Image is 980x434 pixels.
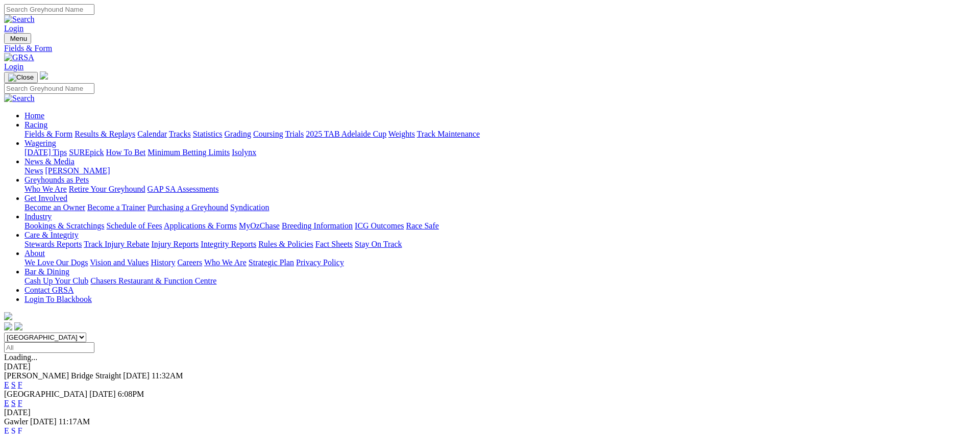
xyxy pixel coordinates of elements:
[417,130,480,138] a: Track Maintenance
[4,72,38,83] button: Toggle navigation
[24,249,45,258] a: About
[24,212,52,221] a: Industry
[59,417,90,426] span: 11:17AM
[4,312,12,320] img: logo-grsa-white.png
[11,399,16,407] a: S
[24,221,104,230] a: Bookings & Scratchings
[106,221,162,230] a: Schedule of Fees
[177,258,202,267] a: Careers
[137,130,167,138] a: Calendar
[285,130,304,138] a: Trials
[4,417,28,426] span: Gawler
[24,120,47,129] a: Racing
[84,240,149,248] a: Track Injury Rebate
[4,399,9,407] a: E
[18,399,22,407] a: F
[90,276,216,285] a: Chasers Restaurant & Function Centre
[24,148,67,157] a: [DATE] Tips
[225,130,251,138] a: Grading
[151,258,175,267] a: History
[24,203,976,212] div: Get Involved
[258,240,313,248] a: Rules & Policies
[204,258,247,267] a: Who We Are
[230,203,269,212] a: Syndication
[24,231,79,239] a: Care & Integrity
[24,166,43,175] a: News
[4,353,37,362] span: Loading...
[151,240,199,248] a: Injury Reports
[10,35,27,42] span: Menu
[24,276,88,285] a: Cash Up Your Club
[4,62,23,71] a: Login
[24,286,73,294] a: Contact GRSA
[201,240,256,248] a: Integrity Reports
[239,221,280,230] a: MyOzChase
[45,166,110,175] a: [PERSON_NAME]
[24,166,976,175] div: News & Media
[406,221,438,230] a: Race Safe
[306,130,386,138] a: 2025 TAB Adelaide Cup
[18,380,22,389] a: F
[24,240,976,249] div: Care & Integrity
[24,258,976,267] div: About
[148,203,228,212] a: Purchasing a Greyhound
[4,15,35,24] img: Search
[152,371,183,380] span: 11:32AM
[4,362,976,371] div: [DATE]
[148,148,230,157] a: Minimum Betting Limits
[4,371,121,380] span: [PERSON_NAME] Bridge Straight
[4,342,94,353] input: Select date
[249,258,294,267] a: Strategic Plan
[253,130,283,138] a: Coursing
[89,390,116,398] span: [DATE]
[24,139,56,147] a: Wagering
[87,203,145,212] a: Become a Trainer
[148,185,219,193] a: GAP SA Assessments
[118,390,144,398] span: 6:08PM
[24,276,976,286] div: Bar & Dining
[11,380,16,389] a: S
[90,258,149,267] a: Vision and Values
[106,148,146,157] a: How To Bet
[232,148,256,157] a: Isolynx
[24,221,976,231] div: Industry
[4,4,94,15] input: Search
[4,94,35,103] img: Search
[4,24,23,33] a: Login
[14,322,22,330] img: twitter.svg
[4,322,12,330] img: facebook.svg
[24,267,69,276] a: Bar & Dining
[4,390,87,398] span: [GEOGRAPHIC_DATA]
[4,408,976,417] div: [DATE]
[4,380,9,389] a: E
[24,148,976,157] div: Wagering
[4,53,34,62] img: GRSA
[69,148,104,157] a: SUREpick
[355,221,404,230] a: ICG Outcomes
[355,240,402,248] a: Stay On Track
[24,130,72,138] a: Fields & Form
[123,371,150,380] span: [DATE]
[296,258,344,267] a: Privacy Policy
[24,185,67,193] a: Who We Are
[24,130,976,139] div: Racing
[4,83,94,94] input: Search
[24,295,92,303] a: Login To Blackbook
[24,258,88,267] a: We Love Our Dogs
[40,71,48,80] img: logo-grsa-white.png
[24,111,44,120] a: Home
[388,130,415,138] a: Weights
[69,185,145,193] a: Retire Your Greyhound
[24,175,89,184] a: Greyhounds as Pets
[24,157,75,166] a: News & Media
[164,221,237,230] a: Applications & Forms
[24,194,67,202] a: Get Involved
[8,73,34,82] img: Close
[4,44,976,53] a: Fields & Form
[24,203,85,212] a: Become an Owner
[193,130,223,138] a: Statistics
[75,130,135,138] a: Results & Replays
[315,240,353,248] a: Fact Sheets
[282,221,353,230] a: Breeding Information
